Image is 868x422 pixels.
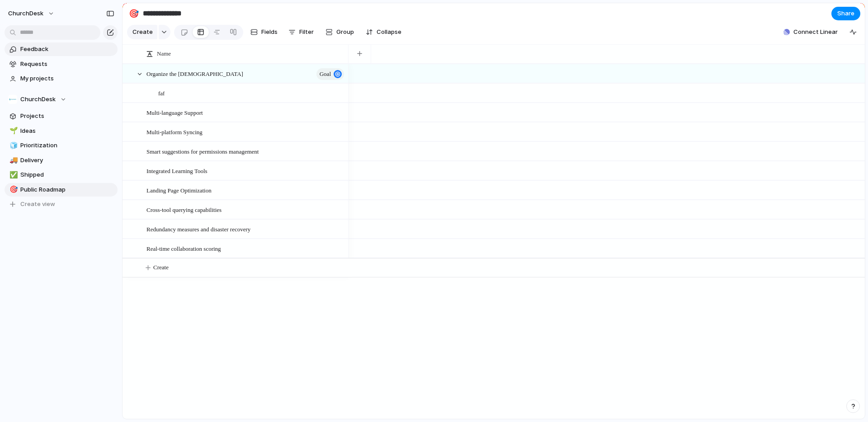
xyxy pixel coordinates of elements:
button: ChurchDesk [5,93,118,106]
button: ✅ [8,170,17,179]
span: Goal [320,68,331,80]
button: Share [831,7,860,20]
button: Goal [316,68,344,80]
span: Organize the [DEMOGRAPHIC_DATA] [146,68,243,79]
button: 🎯 [8,185,17,194]
span: ChurchDesk [8,9,43,18]
button: 🎯 [127,6,141,21]
span: Shipped [20,170,114,179]
button: Filter [285,25,317,39]
div: 🎯 [129,7,139,19]
a: Feedback [5,42,118,56]
a: 🚚Delivery [5,154,118,167]
span: Delivery [20,156,114,165]
span: Public Roadmap [20,185,114,194]
span: Prioritization [20,141,114,150]
button: 🧊 [8,141,17,150]
button: 🚚 [8,156,17,165]
div: 🌱 [9,126,16,136]
button: 🌱 [8,127,17,136]
span: faf [158,88,165,98]
a: ✅Shipped [5,168,118,182]
span: Feedback [20,45,114,54]
span: Connect Linear [793,28,838,37]
span: ChurchDesk [20,95,56,104]
button: Create [127,25,157,39]
a: 🌱Ideas [5,124,118,138]
button: Connect Linear [780,25,841,39]
span: My projects [20,74,114,83]
span: Projects [20,112,114,121]
button: Group [321,25,359,39]
span: Integrated Learning Tools [146,165,208,176]
span: Group [336,28,354,37]
button: ChurchDesk [4,6,59,21]
span: Share [837,9,854,18]
div: 🧊 [9,141,16,151]
a: My projects [5,72,118,85]
span: Create [132,28,153,37]
div: ✅ [9,170,16,180]
a: Requests [5,57,118,71]
span: Multi-language Support [146,107,203,117]
span: Fields [261,28,278,37]
span: Real-time collaboration scoring [146,243,221,253]
a: 🧊Prioritization [5,139,118,152]
span: Requests [20,60,114,69]
span: Filter [299,28,314,37]
span: Landing Page Optimization [146,185,212,195]
span: Cross-tool querying capabilities [146,204,222,215]
div: 🚚 [9,155,16,165]
button: Collapse [362,25,405,39]
span: Redundancy measures and disaster recovery [146,224,250,234]
span: Create [153,263,169,272]
span: Create view [20,200,55,209]
a: Projects [5,109,118,123]
div: 🎯 [9,184,16,195]
button: Fields [247,25,281,39]
span: Collapse [377,28,401,37]
button: Create view [5,197,118,211]
span: Ideas [20,127,114,136]
span: Multi-platform Syncing [146,127,203,137]
span: Smart suggestions for permissions management [146,146,259,156]
span: Name [157,49,171,58]
a: 🎯Public Roadmap [5,183,118,197]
